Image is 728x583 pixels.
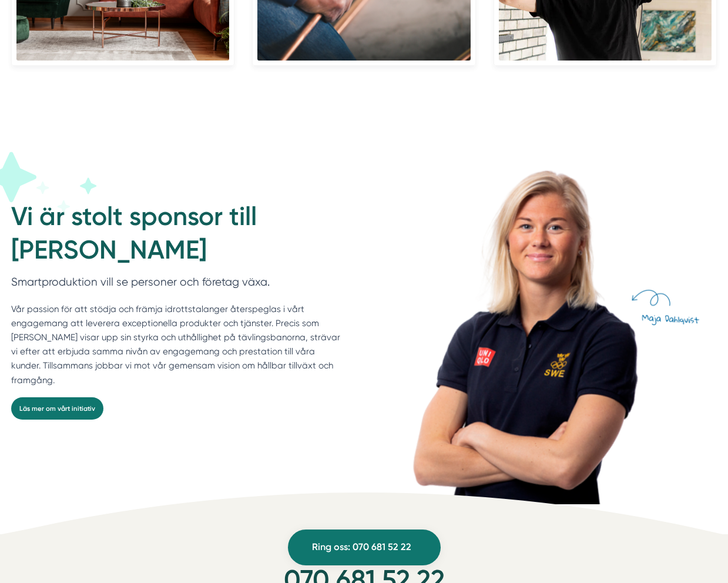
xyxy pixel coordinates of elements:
[11,273,342,296] p: Smartproduktion vill se personer och företag växa.
[11,397,103,420] a: Läs mer om vårt initiativ
[288,530,441,565] a: Ring oss: 070 681 52 22
[11,200,342,273] h2: Vi är stolt sponsor till [PERSON_NAME]
[312,540,411,555] span: Ring oss: 070 681 52 22
[150,534,579,555] h6: Ring oss
[11,302,342,387] p: Vår passion för att stödja och främja idrottstalanger återspeglas i vårt engagemang att leverera ...
[373,155,717,504] img: Maja Dahlqvist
